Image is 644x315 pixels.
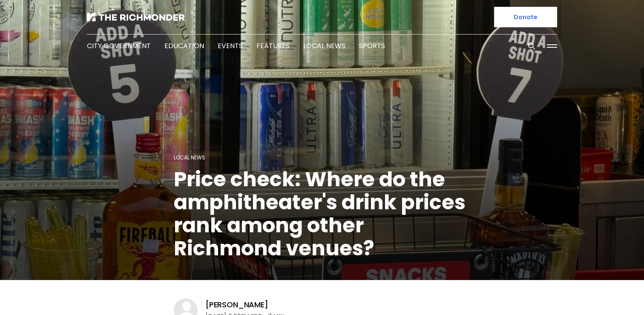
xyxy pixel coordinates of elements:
a: Events [218,41,243,51]
a: Local News [174,154,205,161]
h1: Price check: Where do the amphitheater's drink prices rank among other Richmond venues? [174,168,470,260]
a: City Government [87,41,151,51]
a: Sports [359,41,385,51]
a: [PERSON_NAME] [205,300,268,310]
a: Local News [303,41,345,51]
img: The Richmonder [87,13,185,21]
button: Search this site [525,40,538,52]
a: Donate [494,7,557,27]
a: Features [256,41,290,51]
a: Education [164,41,204,51]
